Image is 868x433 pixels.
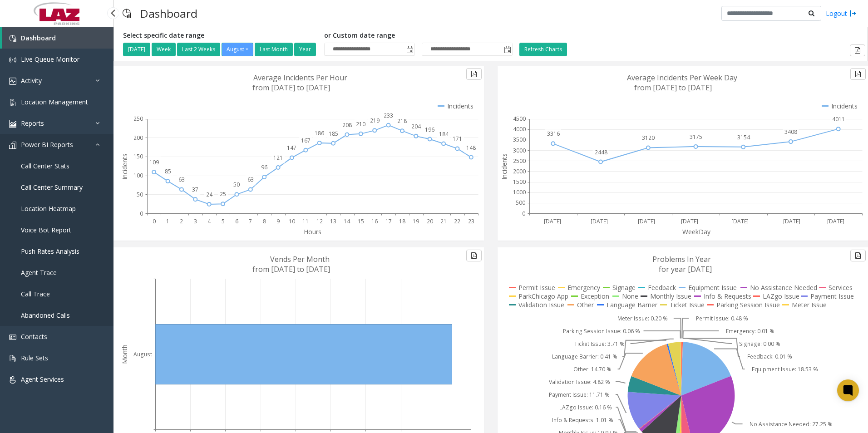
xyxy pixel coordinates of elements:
text: 196 [425,126,434,133]
text: 121 [273,154,283,162]
text: 186 [315,129,324,137]
span: Agent Services [21,375,64,384]
text: 6 [235,217,238,225]
img: 'icon' [9,35,16,42]
text: 204 [411,123,421,130]
span: Location Heatmap [21,204,76,213]
text: Ticket Issue: 3.71 % [574,340,625,348]
text: Other: 14.70 % [573,365,612,373]
text: 3120 [642,134,655,142]
span: Voice Bot Report [21,226,71,234]
text: 184 [439,130,449,138]
text: Vends Per Month [270,254,330,264]
text: WeekDay [682,227,711,236]
text: 85 [165,167,171,175]
button: Export to pdf [850,250,866,261]
text: 3175 [690,133,702,141]
text: Language Barrier: 0.41 % [552,353,617,360]
img: pageIcon [123,2,131,25]
button: Export to pdf [850,68,866,80]
text: 219 [370,117,380,124]
span: Call Center Stats [21,162,69,170]
text: 5 [222,217,225,225]
img: 'icon' [9,355,16,362]
text: 3000 [513,147,526,154]
span: Call Trace [21,290,50,298]
button: Last Month [255,43,293,56]
h5: Select specific date range [123,32,317,39]
text: 150 [133,153,143,160]
span: Abandoned Calls [21,311,70,320]
text: 63 [247,176,254,183]
button: Year [294,43,316,56]
text: 23 [468,217,474,225]
button: Export to pdf [466,250,482,261]
text: [DATE] [591,217,608,225]
text: Permit Issue: 0.48 % [696,315,748,322]
text: Problems In Year [652,254,711,264]
text: 500 [516,199,525,207]
text: 2 [180,217,183,225]
text: Incidents [500,153,508,180]
a: Dashboard [2,27,113,49]
span: Push Rates Analysis [21,247,79,256]
text: Emergency: 0.01 % [726,327,774,335]
text: [DATE] [731,217,749,225]
button: Export to pdf [466,68,482,80]
text: [DATE] [544,217,561,225]
img: 'icon' [9,376,16,384]
text: August [133,350,152,358]
a: Logout [826,9,857,18]
text: 109 [149,158,159,166]
span: Toggle popup [404,43,414,56]
text: Validation Issue: 4.82 % [549,378,610,386]
text: 0 [140,210,143,217]
button: Week [152,43,176,56]
text: 96 [261,163,267,171]
text: 4 [207,217,211,225]
text: 250 [133,115,143,123]
text: 14 [344,217,350,225]
text: 50 [233,181,240,188]
text: 20 [427,217,433,225]
text: 12 [316,217,323,225]
text: 3154 [737,133,750,141]
text: 11 [302,217,309,225]
img: 'icon' [9,120,16,128]
text: Month [120,344,129,364]
text: 19 [413,217,419,225]
text: 50 [137,191,143,198]
span: Location Management [21,98,88,106]
text: 9 [276,217,280,225]
text: 3408 [784,128,797,136]
span: Reports [21,119,44,128]
text: 218 [397,117,407,125]
text: 10 [289,217,295,225]
text: Hours [304,227,321,236]
button: Export to pdf [850,44,865,56]
text: [DATE] [638,217,655,225]
text: 0 [522,210,525,217]
text: [DATE] [827,217,844,225]
text: LAZgo Issue: 0.16 % [559,403,612,411]
text: 2448 [595,148,607,156]
button: Refresh Charts [519,43,567,56]
text: 3500 [513,136,526,143]
text: 3 [194,217,197,225]
text: Meter Issue: 0.20 % [617,315,668,322]
text: 1500 [513,178,526,186]
img: 'icon' [9,56,16,64]
text: 233 [384,112,393,119]
text: 171 [453,135,462,143]
text: 0 [153,217,156,225]
text: Parking Session Issue: 0.06 % [563,327,640,335]
button: [DATE] [123,43,150,56]
text: 4000 [513,125,526,133]
img: logout [849,9,857,18]
text: No Assistance Needed: 27.25 % [750,420,833,428]
text: 37 [192,186,198,193]
text: 2000 [513,167,526,175]
text: 208 [342,121,352,129]
img: 'icon' [9,78,16,85]
text: Feedback: 0.01 % [747,353,792,360]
